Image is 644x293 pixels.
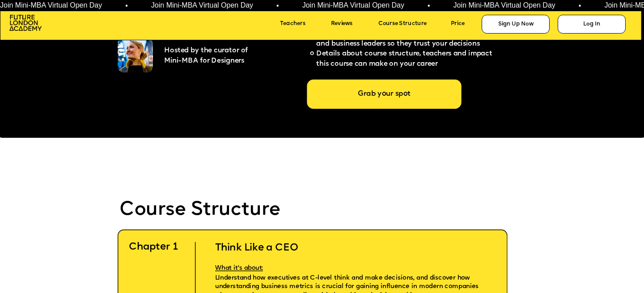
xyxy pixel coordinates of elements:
[9,15,42,31] img: image-aac980e9-41de-4c2d-a048-f29dd30a0068.png
[203,229,502,254] h2: Think Like a CEO
[428,2,430,9] span: •
[215,266,263,272] span: What it's about:
[331,18,365,30] a: Reviews
[125,2,128,9] span: •
[119,199,421,221] p: Course Structure
[164,57,244,64] span: Mini-MBA for Designers
[276,2,279,9] span: •
[378,18,445,30] a: Course Structure
[280,18,321,30] a: Teachers
[129,242,178,252] span: Chapter 1
[451,18,476,30] a: Price
[316,51,494,68] span: Details about course structure, teachers and impact this course can make on your career
[579,2,581,9] span: •
[164,47,248,54] span: Hosted by the curator of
